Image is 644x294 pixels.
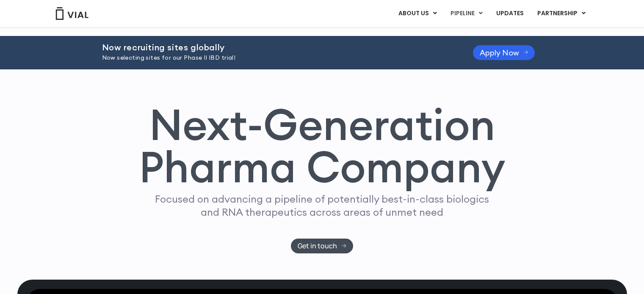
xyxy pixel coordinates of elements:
a: ABOUT USMenu Toggle [392,6,443,21]
img: Vial Logo [55,7,89,20]
span: Get in touch [298,243,337,249]
a: UPDATES [489,6,530,21]
p: Focused on advancing a pipeline of potentially best-in-class biologics and RNA therapeutics acros... [152,192,493,219]
h2: Now recruiting sites globally [102,43,452,52]
a: PIPELINEMenu Toggle [444,6,489,21]
a: Get in touch [291,239,353,253]
h1: Next-Generation Pharma Company [139,103,506,189]
p: Now selecting sites for our Phase II IBD trial! [102,53,452,63]
a: PARTNERSHIPMenu Toggle [531,6,592,21]
a: Apply Now [473,45,535,60]
span: Apply Now [480,49,519,56]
